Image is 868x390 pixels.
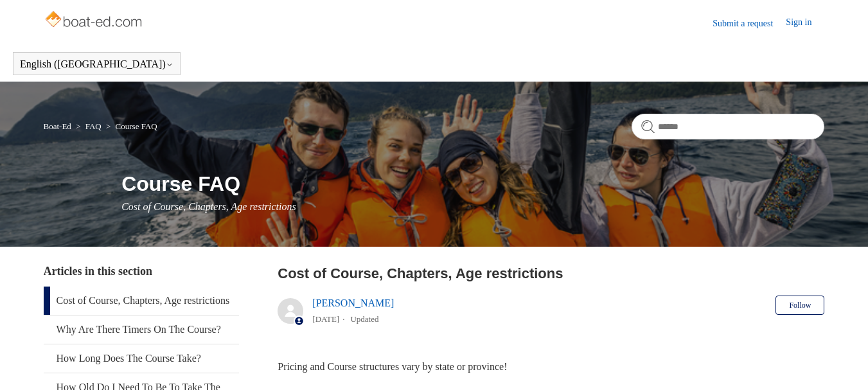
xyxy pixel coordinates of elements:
input: Search [632,114,824,139]
button: Follow Article [775,296,824,315]
li: Boat-Ed [44,121,74,131]
img: Boat-Ed Help Center home page [44,8,146,33]
button: English ([GEOGRAPHIC_DATA]) [20,58,173,70]
a: Course FAQ [116,121,157,131]
span: Pricing and Course structures vary by state or province! [278,361,507,372]
time: 04/08/2025, 12:01 [312,314,339,324]
a: Sign in [786,15,824,31]
h2: Cost of Course, Chapters, Age restrictions [278,263,824,284]
li: Updated [350,314,378,324]
a: Why Are There Timers On The Course? [44,315,239,344]
a: Boat-Ed [44,121,71,131]
a: [PERSON_NAME] [312,297,394,308]
a: Cost of Course, Chapters, Age restrictions [44,287,239,315]
a: FAQ [85,121,102,131]
span: Articles in this section [44,265,152,278]
a: How Long Does The Course Take? [44,344,239,373]
li: FAQ [73,121,103,131]
h1: Course FAQ [121,168,824,199]
li: Course FAQ [103,121,157,131]
a: Submit a request [713,17,786,30]
span: Cost of Course, Chapters, Age restrictions [121,201,296,212]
